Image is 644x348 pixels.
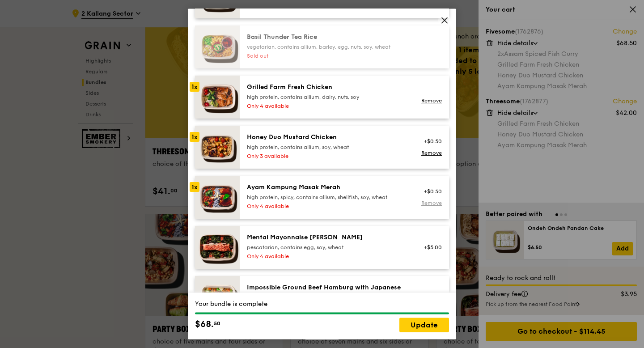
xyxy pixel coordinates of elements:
div: +$0.50 [418,188,442,195]
a: Remove [421,98,442,104]
div: 1x [190,82,199,92]
span: $68. [195,318,214,331]
div: Ayam Kampung Masak Merah [247,183,407,192]
img: daily_normal_Honey_Duo_Mustard_Chicken__Horizontal_.jpg [195,126,240,169]
div: Sold out [247,52,407,59]
div: +$0.50 [418,138,442,145]
div: Only 4 available [247,102,407,110]
img: daily_normal_Mentai-Mayonnaise-Aburi-Salmon-HORZ.jpg [195,226,240,269]
img: daily_normal_HORZ-Grilled-Farm-Fresh-Chicken.jpg [195,76,240,119]
div: Only 3 available [247,153,407,160]
div: Only 4 available [247,253,407,260]
img: daily_normal_HORZ-Basil-Thunder-Tea-Rice.jpg [195,25,240,68]
img: daily_normal_Ayam_Kampung_Masak_Merah_Horizontal_.jpg [195,176,240,219]
div: vegetarian, contains allium, barley, egg, nuts, soy, wheat [247,43,407,51]
div: 1x [190,132,199,142]
div: pescatarian, contains egg, soy, wheat [247,244,407,251]
img: daily_normal_HORZ-Impossible-Hamburg-With-Japanese-Curry.jpg [195,276,240,319]
div: high protein, contains allium, dairy, nuts, soy [247,93,407,101]
span: 50 [214,320,220,327]
div: Impossible Ground Beef Hamburg with Japanese Curry [247,283,407,301]
a: Remove [421,200,442,207]
div: high protein, spicy, contains allium, shellfish, soy, wheat [247,194,407,201]
div: Your bundle is complete [195,300,449,309]
div: Grilled Farm Fresh Chicken [247,83,407,92]
div: Mentai Mayonnaise [PERSON_NAME] [247,233,407,242]
div: 1x [190,182,199,192]
div: Only 4 available [247,203,407,210]
div: Honey Duo Mustard Chicken [247,133,407,142]
div: Basil Thunder Tea Rice [247,33,407,42]
a: Update [399,318,449,332]
a: Remove [421,150,442,157]
div: +$5.00 [418,244,442,251]
div: high protein, contains allium, soy, wheat [247,144,407,151]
